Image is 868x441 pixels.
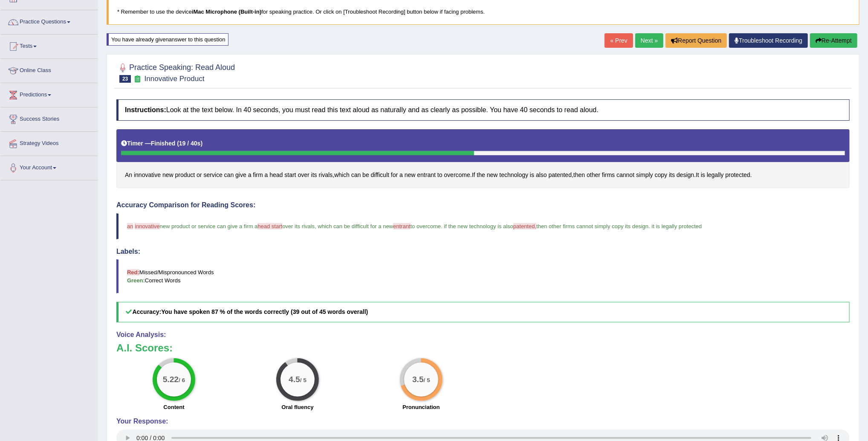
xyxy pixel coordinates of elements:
h4: Voice Analysis: [116,331,850,339]
span: Click to see word definition [298,171,310,180]
span: Click to see word definition [269,171,283,180]
span: Click to see word definition [203,171,222,180]
b: Finished [151,140,176,147]
span: Click to see word definition [134,171,161,180]
span: Click to see word definition [549,171,572,180]
label: Content [163,403,184,411]
span: then other firms cannot simply copy its design [536,223,648,229]
span: if the new technology is also [444,223,513,229]
span: Click to see word definition [284,171,296,180]
h4: Accuracy Comparison for Reading Scores: [116,201,850,209]
span: Click to see word definition [405,171,416,180]
h4: Your Response: [116,418,850,425]
b: Instructions: [125,106,166,113]
span: Click to see word definition [669,171,675,180]
span: Click to see word definition [248,171,252,180]
span: Click to see word definition [701,171,705,180]
big: 3.5 [412,375,424,384]
span: Click to see word definition [707,171,724,180]
span: an [127,223,133,229]
button: Report Question [665,33,727,48]
b: 19 / 40s [179,140,201,147]
span: Click to see word definition [444,171,470,180]
span: which can be difficult for a new [318,223,393,229]
small: / 5 [300,377,307,383]
span: Click to see word definition [536,171,547,180]
b: ( [177,140,179,147]
span: to overcome [411,223,441,229]
a: Online Class [0,59,98,80]
label: Pronunciation [402,403,440,411]
span: , [315,223,316,229]
big: 4.5 [289,375,300,384]
big: 5.22 [163,375,179,384]
span: 23 [119,75,131,83]
span: Click to see word definition [499,171,528,180]
div: You have already given answer to this question [107,33,229,46]
span: Click to see word definition [311,171,317,180]
span: Click to see word definition [437,171,443,180]
h5: Timer — [121,140,203,147]
span: Click to see word definition [726,171,750,180]
span: Click to see word definition [655,171,668,180]
a: Strategy Videos [0,132,98,153]
span: Click to see word definition [235,171,246,180]
span: Click to see word definition [334,171,350,180]
h5: Accuracy: [116,302,850,322]
a: « Prev [605,33,633,48]
span: Click to see word definition [175,171,195,180]
span: Click to see word definition [399,171,403,180]
span: Click to see word definition [224,171,234,180]
span: . [441,223,443,229]
span: Click to see word definition [587,171,600,180]
span: Click to see word definition [616,171,634,180]
span: Click to see word definition [477,171,485,180]
h4: Labels: [116,248,850,255]
b: You have spoken 87 % of the words correctly (39 out of 45 words overall) [161,308,368,315]
span: Click to see word definition [530,171,534,180]
span: it is legally protected [652,223,702,229]
h4: Look at the text below. In 40 seconds, you must read this text aloud as naturally and as clearly ... [116,99,850,121]
span: innovative [135,223,160,229]
b: iMac Microphone (Built-in) [192,9,261,15]
b: Red: [127,269,139,276]
span: Click to see word definition [636,171,653,180]
a: Next » [635,33,663,48]
a: Success Stories [0,107,98,129]
span: Click to see word definition [371,171,389,180]
span: entrant [393,223,410,229]
b: Green: [127,277,145,284]
b: ) [201,140,203,147]
span: Click to see word definition [351,171,361,180]
span: Click to see word definition [265,171,268,180]
span: Click to see word definition [253,171,263,180]
span: Click to see word definition [319,171,333,180]
a: Your Account [0,156,98,177]
span: head start [258,223,282,229]
small: / 5 [424,377,430,383]
span: Click to see word definition [362,171,369,180]
span: Click to see word definition [602,171,615,180]
a: Troubleshoot Recording [729,33,808,48]
span: Click to see word definition [197,171,202,180]
span: . [648,223,650,229]
span: over its rivals [282,223,315,229]
a: Tests [0,35,98,56]
blockquote: Missed/Mispronounced Words Correct Words [116,259,850,293]
small: Exam occurring question [133,75,142,83]
small: / 6 [179,377,185,383]
span: Click to see word definition [125,171,132,180]
span: Click to see word definition [391,171,398,180]
label: Oral fluency [281,403,313,411]
a: Predictions [0,83,98,104]
span: Click to see word definition [677,171,694,180]
b: A.I. Scores: [116,342,173,354]
h2: Practice Speaking: Read Aloud [116,61,235,83]
span: Click to see word definition [417,171,436,180]
span: new product or service can give a firm a [160,223,258,229]
span: Click to see word definition [573,171,585,180]
span: Click to see word definition [487,171,498,180]
span: Click to see word definition [472,171,475,180]
span: patented, [513,223,536,229]
span: Click to see word definition [162,171,174,180]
